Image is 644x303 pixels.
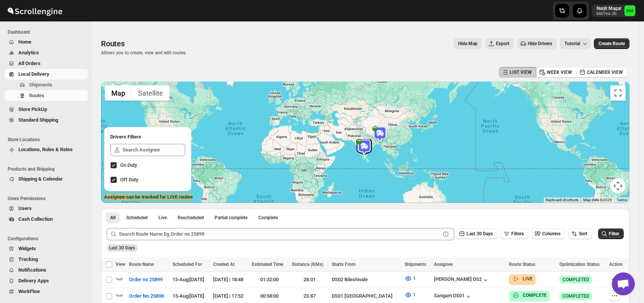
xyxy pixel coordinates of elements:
[173,262,202,267] span: Scheduled For
[18,71,49,77] span: Local Delivery
[456,228,497,239] button: Last 30 Days
[116,262,126,267] span: View
[485,38,514,49] button: Export
[126,215,148,221] span: Scheduled
[510,69,532,75] span: LIST VIEW
[5,275,88,286] button: Delivery Apps
[215,215,248,221] span: Partial complete
[5,90,88,101] button: Routes
[18,205,32,211] span: Users
[509,262,535,267] span: Route Status
[528,41,552,47] span: Hide Drivers
[18,106,47,112] span: Store PickUp
[598,41,625,47] span: Create Route
[8,195,88,202] span: Users Permissions
[597,11,621,16] p: b607ea-2b
[213,292,247,300] div: [DATE] | 17:52
[594,38,629,49] button: Create Route
[292,292,328,300] div: 23.87
[258,215,278,221] span: Complete
[5,286,88,297] button: WorkFlow
[8,236,88,242] span: Configurations
[110,215,116,221] span: All
[332,292,400,300] div: DS01 [GEOGRAPHIC_DATA]
[609,262,623,267] span: Action
[5,254,88,265] button: Tracking
[400,272,420,285] button: 1
[5,37,88,47] button: Home
[598,228,624,239] button: Filter
[129,276,163,283] span: Order no 25899
[560,38,591,49] button: Tutorial
[511,231,524,236] span: Filters
[213,262,235,267] span: Created At
[587,69,623,75] span: CALENDER VIEW
[542,231,561,236] span: Columns
[129,292,164,300] span: Order No.25898
[559,262,600,267] span: Optimization Status
[616,198,627,202] a: Terms
[5,265,88,275] button: Notifications
[120,162,137,168] span: On Duty
[5,203,88,214] button: Users
[122,144,185,156] input: Search Assignee
[158,215,167,221] span: Live
[6,1,64,20] img: ScrollEngine
[5,214,88,225] button: Cash Collection
[434,276,489,284] button: [PERSON_NAME] DS2
[564,41,580,46] span: Tutorial
[5,58,88,69] button: All Orders
[609,231,619,236] span: Filter
[434,262,453,267] span: Assignee
[8,166,88,172] span: Products and Shipping
[18,256,38,262] span: Tracking
[496,41,509,47] span: Export
[576,67,628,78] button: CALENDER VIEW
[124,290,168,302] button: Order No.25898
[400,289,420,301] button: 1
[5,243,88,254] button: Widgets
[523,276,533,282] b: LIVE
[517,38,557,49] button: Hide Drivers
[562,293,589,299] span: COMPLETED
[501,228,528,239] button: Filters
[18,50,39,55] span: Analytics
[332,262,355,267] span: Starts From
[173,277,204,282] span: 15-Aug | [DATE]
[332,276,400,283] div: DS02 Bileshivale
[18,39,31,45] span: Home
[579,231,587,236] span: Sort
[512,275,533,283] button: LIVE
[626,8,633,13] text: NM
[536,67,577,78] button: WEEK VIEW
[458,41,478,47] span: Hide Map
[104,193,193,201] label: Assignee can be tracked for LIVE routes
[129,262,154,267] span: Route Name
[624,5,635,16] span: Narjit Magar
[18,60,41,66] span: All Orders
[8,137,88,143] span: Store Locations
[404,262,426,267] span: Shipments
[132,85,170,101] button: Show satellite imagery
[532,228,565,239] button: Columns
[434,293,472,300] div: Sangam DS01
[592,5,636,17] button: User menu
[512,292,547,299] button: COMPLETE
[18,147,73,152] span: Locations, Rules & Rates
[583,198,612,202] span: Map data ©2025
[178,215,204,221] span: Rescheduled
[252,292,287,300] div: 00:58:00
[173,293,204,299] span: 15-Aug | [DATE]
[103,193,128,203] a: Open this area in Google Maps (opens a new window)
[8,29,88,35] span: Dashboard
[252,276,287,283] div: 01:32:00
[5,174,88,184] button: Shipping & Calendar
[292,276,328,283] div: 28.01
[5,47,88,58] button: Analytics
[18,117,58,123] span: Standard Shipping
[18,267,46,273] span: Notifications
[413,275,416,281] span: 1
[120,177,138,182] span: Off Duty
[612,272,635,295] a: Open chat
[119,228,440,240] input: Search Route Name Eg.Order no 25899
